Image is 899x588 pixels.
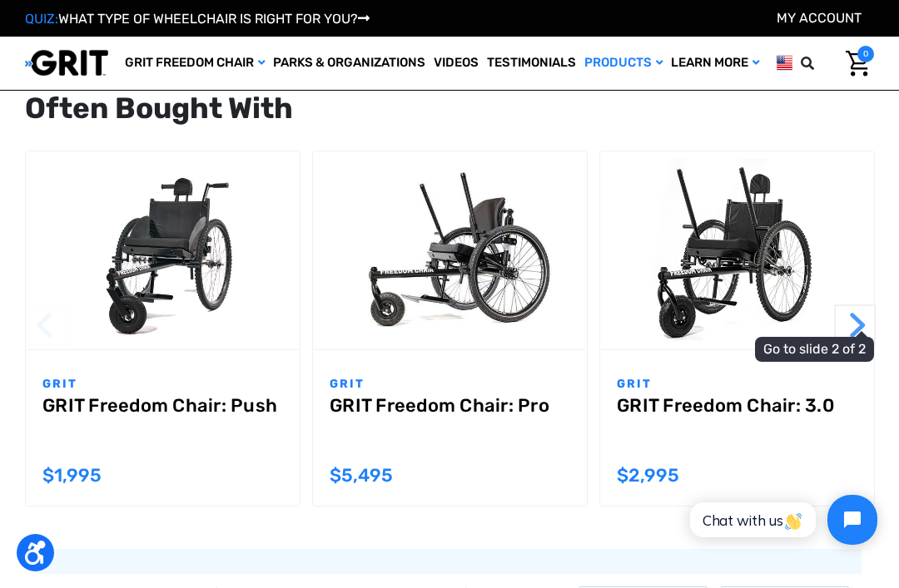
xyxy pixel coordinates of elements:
[600,151,874,350] a: GRIT Freedom Chair: 3.0,$2,995.00
[430,37,483,90] a: Videos
[25,49,108,77] img: GRIT All-Terrain Wheelchair and Mobility Equipment
[25,11,370,27] a: QUIZ:WHAT TYPE OF WHEELCHAIR IS RIGHT FOR YOU?
[483,37,580,90] a: Testimonials
[313,151,587,350] a: GRIT Freedom Chair: Pro,$5,495.00
[313,159,587,342] img: GRIT Freedom Chair Pro: the Pro model shown including contoured Invacare Matrx seatback, Spinergy...
[846,51,870,77] img: Cart
[25,304,67,346] button: Go to slide 2 of 2
[857,46,874,62] span: 0
[600,159,874,342] img: GRIT Freedom Chair: 3.0
[25,86,874,131] div: Often Bought With
[777,10,862,26] a: Account
[42,464,102,487] span: $1,995
[825,46,833,81] input: Search
[330,395,570,455] a: GRIT Freedom Chair: Pro,$5,495.00
[25,11,58,27] span: QUIZ:
[672,481,892,559] iframe: Tidio Chat
[580,37,667,90] a: Products
[269,37,430,90] a: Parks & Organizations
[834,304,876,346] button: Go to slide 2 of 2
[42,395,283,455] a: GRIT Freedom Chair: Push,$1,995.00
[777,52,792,73] img: us.png
[26,151,300,350] a: GRIT Freedom Chair: Push,$1,995.00
[833,46,874,81] a: Cart with 0 items
[121,37,269,90] a: GRIT Freedom Chair
[26,159,300,342] img: GRIT Freedom Chair: Push
[42,375,283,393] p: GRIT
[617,464,679,487] span: $2,995
[330,375,570,393] p: GRIT
[617,375,857,393] p: GRIT
[330,464,393,487] span: $5,495
[617,395,857,455] a: GRIT Freedom Chair: 3.0,$2,995.00
[667,37,763,90] a: Learn More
